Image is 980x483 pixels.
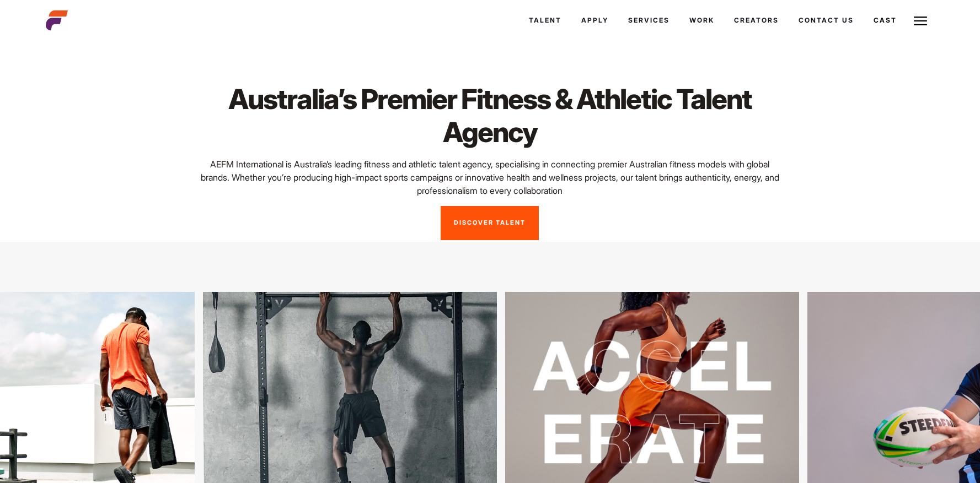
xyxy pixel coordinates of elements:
[679,6,724,35] a: Work
[571,6,618,35] a: Apply
[46,9,68,31] img: cropped-aefm-brand-fav-22-square.png
[789,6,864,35] a: Contact Us
[441,206,539,240] a: Discover Talent
[196,158,784,197] p: AEFM International is Australia’s leading fitness and athletic talent agency, specialising in con...
[519,6,571,35] a: Talent
[914,14,927,28] img: Burger icon
[864,6,907,35] a: Cast
[618,6,679,35] a: Services
[724,6,789,35] a: Creators
[196,83,784,149] h1: Australia’s Premier Fitness & Athletic Talent Agency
